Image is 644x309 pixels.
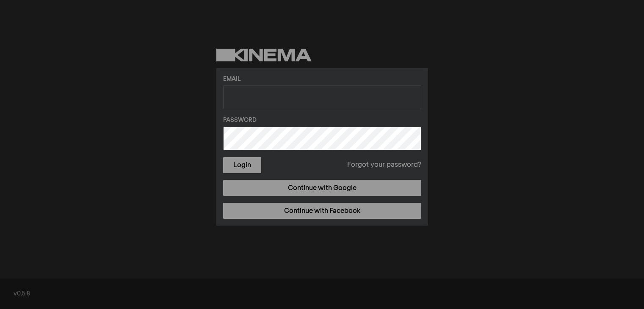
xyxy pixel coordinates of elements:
button: Login [223,157,261,173]
div: v0.5.8 [14,290,630,298]
label: Password [223,116,421,125]
a: Continue with Facebook [223,203,421,219]
label: Email [223,75,421,84]
a: Continue with Google [223,180,421,196]
a: Forgot your password? [347,160,421,170]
